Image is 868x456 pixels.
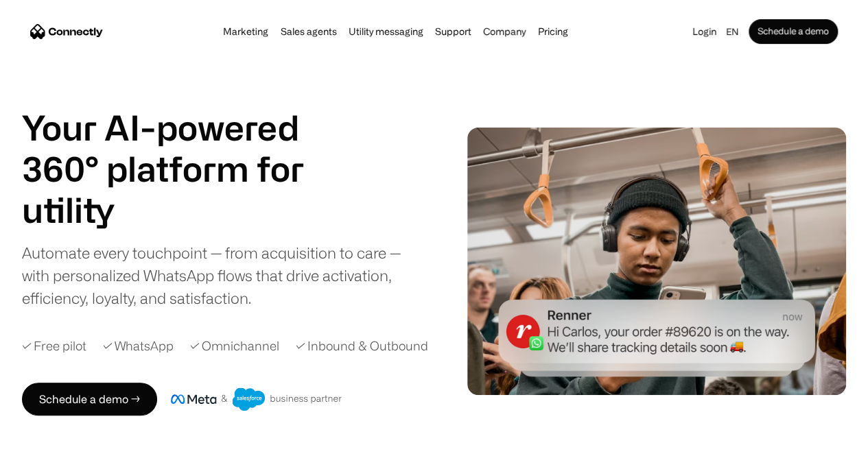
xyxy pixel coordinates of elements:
[534,26,572,37] a: Pricing
[171,387,342,411] img: Meta and Salesforce business partner badge.
[726,22,738,41] div: en
[219,26,272,37] a: Marketing
[22,383,157,416] a: Schedule a demo →
[22,189,338,230] div: carousel
[22,107,338,189] h1: Your AI-powered 360° platform for
[103,337,174,355] div: ✓ WhatsApp
[22,241,429,309] div: Automate every touchpoint — from acquisition to care — with personalized WhatsApp flows that driv...
[22,337,86,355] div: ✓ Free pilot
[749,19,838,44] a: Schedule a demo
[14,431,82,451] aside: Language selected: English
[276,26,340,37] a: Sales agents
[483,22,526,41] div: Company
[688,22,720,41] a: Login
[27,432,82,451] ul: Language list
[22,189,338,230] h1: utility
[190,337,279,355] div: ✓ Omnichannel
[30,21,103,42] a: home
[431,26,476,37] a: Support
[344,26,427,37] a: Utility messaging
[479,22,530,41] div: Company
[720,22,749,41] div: en
[296,337,428,355] div: ✓ Inbound & Outbound
[22,189,338,230] div: 3 of 4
